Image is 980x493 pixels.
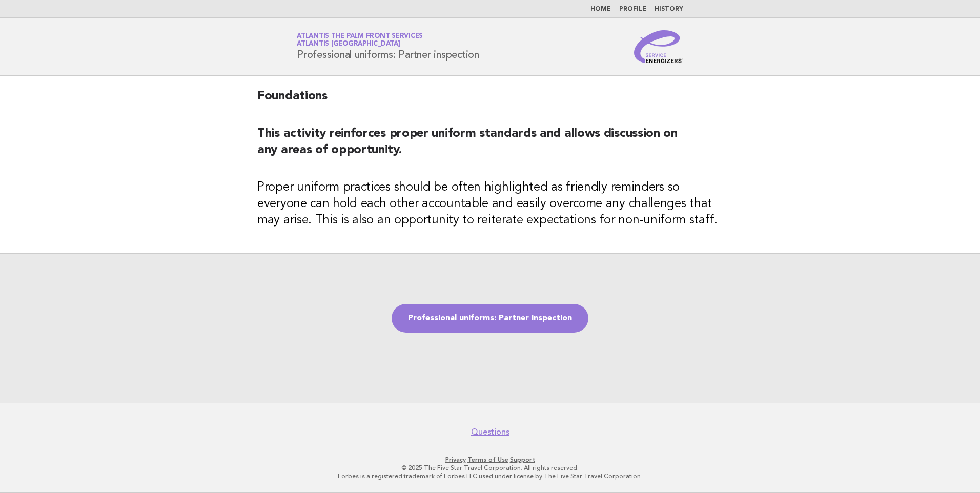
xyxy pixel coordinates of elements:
[655,6,683,12] a: History
[392,304,588,333] a: Professional uniforms: Partner inspection
[257,126,723,167] h2: This activity reinforces proper uniform standards and allows discussion on any areas of opportunity.
[467,456,508,463] a: Terms of Use
[257,179,723,229] h3: Proper uniform practices should be often highlighted as friendly reminders so everyone can hold e...
[445,456,466,463] a: Privacy
[634,30,683,63] img: Service Energizers
[619,6,646,12] a: Profile
[257,88,723,113] h2: Foundations
[510,456,535,463] a: Support
[590,6,611,12] a: Home
[176,472,804,480] p: Forbes is a registered trademark of Forbes LLC used under license by The Five Star Travel Corpora...
[297,33,423,47] a: Atlantis The Palm Front ServicesAtlantis [GEOGRAPHIC_DATA]
[297,41,400,48] span: Atlantis [GEOGRAPHIC_DATA]
[176,456,804,464] p: · ·
[471,427,509,437] a: Questions
[297,33,479,60] h1: Professional uniforms: Partner inspection
[176,464,804,472] p: © 2025 The Five Star Travel Corporation. All rights reserved.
